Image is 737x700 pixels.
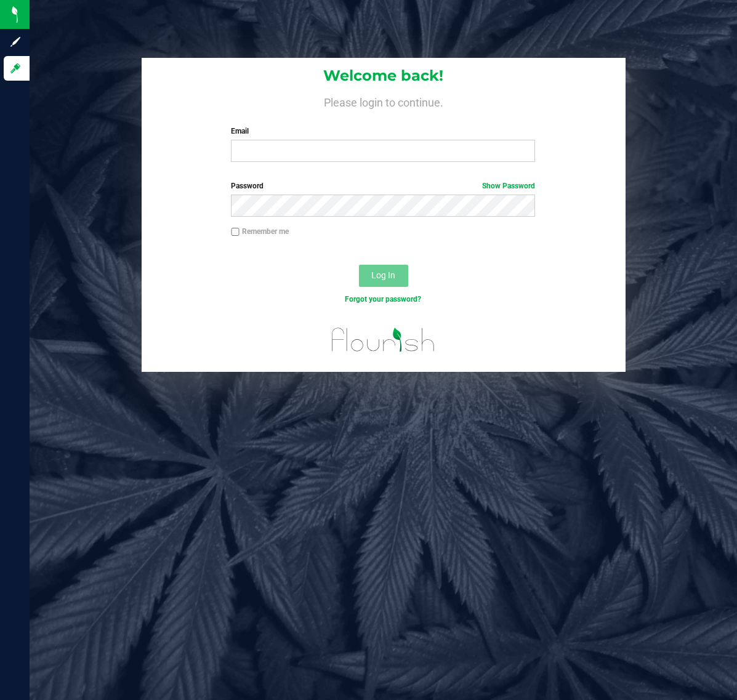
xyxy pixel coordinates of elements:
[231,126,535,137] label: Email
[231,228,240,236] input: Remember me
[231,226,289,237] label: Remember me
[9,62,22,74] inline-svg: Log in
[482,182,535,190] a: Show Password
[142,68,626,84] h1: Welcome back!
[359,265,408,287] button: Log In
[323,318,444,362] img: flourish_logo.svg
[345,295,421,304] a: Forgot your password?
[142,94,626,108] h4: Please login to continue.
[371,270,395,280] span: Log In
[231,182,264,190] span: Password
[9,36,22,48] inline-svg: Sign up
